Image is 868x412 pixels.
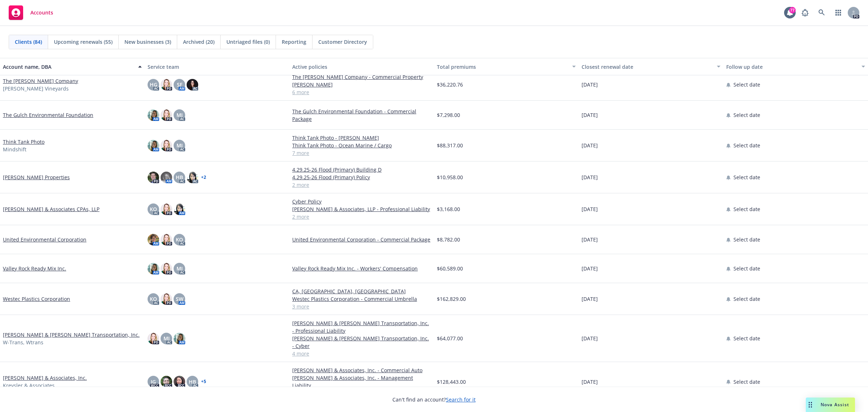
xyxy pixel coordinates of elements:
[292,88,431,96] a: 6 more
[733,265,760,272] span: Select date
[187,172,198,183] img: photo
[292,287,431,295] a: CA, [GEOGRAPHIC_DATA], [GEOGRAPHIC_DATA]
[151,378,156,386] span: JG
[292,181,431,189] a: 2 more
[226,38,270,46] span: Untriaged files (0)
[176,295,183,303] span: SW
[437,295,466,303] span: $162,829.00
[437,63,568,71] div: Total premiums
[3,138,44,146] a: Think Tank Photo
[292,108,431,123] a: The Gulch Environmental Foundation - Commercial Package
[292,142,431,149] a: Think Tank Photo - Ocean Marine / Cargo
[161,234,172,245] img: photo
[292,134,431,142] a: Think Tank Photo - [PERSON_NAME]
[292,366,431,374] a: [PERSON_NAME] & Associates, Inc. - Commercial Auto
[292,295,431,303] a: Westec Plastics Corporation - Commercial Umbrella
[6,3,56,23] a: Accounts
[3,295,70,303] a: Westec Plastics Corporation
[582,265,598,272] span: [DATE]
[148,172,159,183] img: photo
[177,81,182,88] span: SF
[733,173,760,181] span: Select date
[582,335,598,342] span: [DATE]
[437,173,463,181] span: $10,958.00
[176,142,183,149] span: MJ
[161,293,172,305] img: photo
[292,265,431,272] a: Valley Rock Ready Mix Inc. - Workers' Compensation
[292,63,431,71] div: Active policies
[821,402,849,408] span: Nova Assist
[161,140,172,151] img: photo
[582,236,598,243] span: [DATE]
[176,111,183,119] span: MJ
[437,205,460,213] span: $3,168.00
[437,236,460,243] span: $8,782.00
[582,63,712,71] div: Closest renewal date
[3,265,66,272] a: Valley Rock Ready Mix Inc.
[806,398,815,412] div: Drag to move
[437,81,463,88] span: $36,220.76
[582,173,598,181] span: [DATE]
[3,339,43,346] span: W-Trans, Wtrans
[723,58,868,75] button: Follow up date
[148,63,286,71] div: Service team
[174,203,185,215] img: photo
[3,236,86,243] a: United Environmental Corporation
[733,236,760,243] span: Select date
[733,335,760,342] span: Select date
[437,265,463,272] span: $60,589.00
[189,378,196,386] span: HB
[176,265,183,272] span: MJ
[282,38,306,46] span: Reporting
[392,396,476,403] span: Can't find an account?
[318,38,367,46] span: Customer Directory
[3,111,93,119] a: The Gulch Environmental Foundation
[30,10,53,16] span: Accounts
[3,173,70,181] a: [PERSON_NAME] Properties
[187,79,198,91] img: photo
[3,382,55,389] span: Kreysler & Associates
[292,213,431,220] a: 2 more
[161,376,172,387] img: photo
[15,38,42,46] span: Clients (84)
[3,205,99,213] a: [PERSON_NAME] & Associates CPAs, LLP
[582,378,598,386] span: [DATE]
[582,205,598,213] span: [DATE]
[289,58,434,75] button: Active policies
[582,81,598,88] span: [DATE]
[582,295,598,303] span: [DATE]
[292,335,431,350] a: [PERSON_NAME] & [PERSON_NAME] Transportation, Inc. - Cyber
[161,203,172,215] img: photo
[148,234,159,245] img: photo
[148,109,159,121] img: photo
[150,81,157,88] span: HG
[161,172,172,183] img: photo
[582,142,598,149] span: [DATE]
[579,58,723,75] button: Closest renewal date
[437,378,466,386] span: $128,443.00
[292,319,431,335] a: [PERSON_NAME] & [PERSON_NAME] Transportation, Inc. - Professional Liability
[163,335,170,342] span: MJ
[806,398,855,412] button: Nova Assist
[582,111,598,119] span: [DATE]
[292,236,431,243] a: United Environmental Corporation - Commercial Package
[446,396,476,403] a: Search for it
[292,81,431,88] a: [PERSON_NAME]
[733,205,760,213] span: Select date
[183,38,214,46] span: Archived (20)
[3,85,69,92] span: [PERSON_NAME] Vineyards
[292,173,431,181] a: 4.29.25-26 Flood (Primary) Policy
[161,263,172,274] img: photo
[292,303,431,310] a: 3 more
[733,295,760,303] span: Select date
[733,81,760,88] span: Select date
[148,333,159,344] img: photo
[161,79,172,91] img: photo
[54,38,112,46] span: Upcoming renewals (55)
[3,63,134,71] div: Account name, DBA
[789,7,796,13] div: 77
